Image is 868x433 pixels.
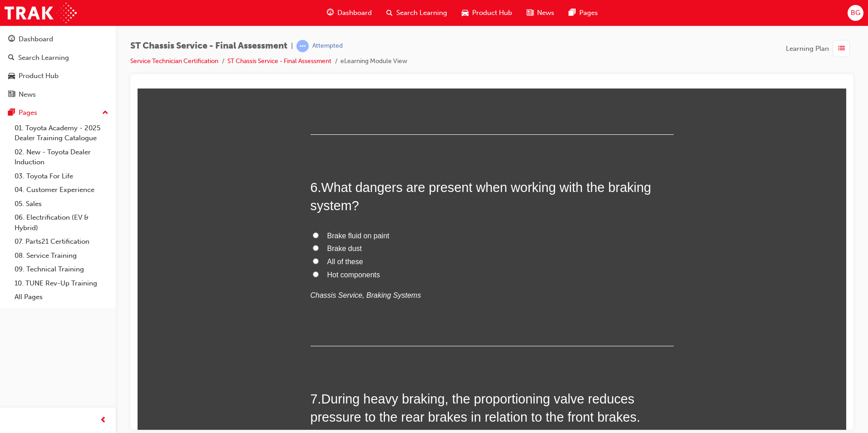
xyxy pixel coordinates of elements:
span: learningRecordVerb_ATTEMPT-icon [296,40,309,52]
span: During heavy braking, the proportioning valve reduces pressure to the rear brakes in relation to ... [173,303,503,336]
div: Product Hub [19,71,59,81]
span: Pages [579,8,598,18]
span: Brake dust [190,156,224,164]
div: Attempted [312,42,343,50]
span: search-icon [386,7,393,19]
span: Brake fluid on paint [190,143,252,151]
a: news-iconNews [519,4,562,22]
a: ST Chassis Service - Final Assessment [227,57,331,65]
a: 04. Customer Experience [11,183,112,197]
span: list-icon [838,43,845,54]
a: All Pages [11,290,112,304]
a: 06. Electrification (EV & Hybrid) [11,211,112,235]
span: Hot components [190,182,243,190]
a: Search Learning [4,49,112,66]
a: 02. New - Toyota Dealer Induction [11,145,112,169]
span: search-icon [8,54,15,62]
span: Dashboard [337,8,372,18]
a: 03. Toyota For Life [11,169,112,183]
li: eLearning Module View [340,56,407,67]
span: car-icon [462,7,469,19]
a: Product Hub [4,68,112,84]
span: Product Hub [472,8,512,18]
div: News [19,89,36,100]
input: Brake dust [175,157,181,162]
span: news-icon [527,7,533,19]
a: Service Technician Certification [130,57,218,65]
span: BG [851,8,860,18]
input: Hot components [175,183,181,189]
span: prev-icon [100,415,107,426]
input: All of these [175,170,181,176]
img: Trak [5,3,77,23]
a: guage-iconDashboard [320,4,379,22]
button: Learning Plan [786,40,853,57]
a: 01. Toyota Academy - 2025 Dealer Training Catalogue [11,121,112,145]
span: up-icon [102,107,108,119]
span: Learning Plan [786,44,829,54]
a: News [4,86,112,103]
input: Brake fluid on paint [175,144,181,150]
button: Pages [4,104,112,121]
a: 05. Sales [11,197,112,211]
a: 07. Parts21 Certification [11,235,112,249]
button: DashboardSearch LearningProduct HubNews [4,29,112,104]
button: BG [848,5,863,21]
h2: 6 . [173,90,536,127]
a: 08. Service Training [11,249,112,263]
span: Search Learning [396,8,447,18]
h2: 7 . [173,301,536,338]
span: | [291,41,293,51]
a: pages-iconPages [562,4,605,22]
span: news-icon [8,91,15,99]
span: ST Chassis Service - Final Assessment [130,41,287,51]
div: Pages [19,108,37,118]
a: 10. TUNE Rev-Up Training [11,276,112,290]
a: car-iconProduct Hub [454,4,519,22]
span: guage-icon [8,35,15,44]
span: What dangers are present when working with the braking system? [173,92,514,124]
em: Chassis Service, Braking Systems [173,203,284,211]
a: 09. Technical Training [11,262,112,276]
div: Dashboard [19,34,53,44]
a: Dashboard [4,31,112,48]
span: All of these [190,169,226,177]
span: guage-icon [327,7,334,19]
span: News [537,8,554,18]
span: pages-icon [569,7,576,19]
span: car-icon [8,72,15,80]
a: search-iconSearch Learning [379,4,454,22]
div: Search Learning [18,53,69,63]
span: pages-icon [8,109,15,117]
